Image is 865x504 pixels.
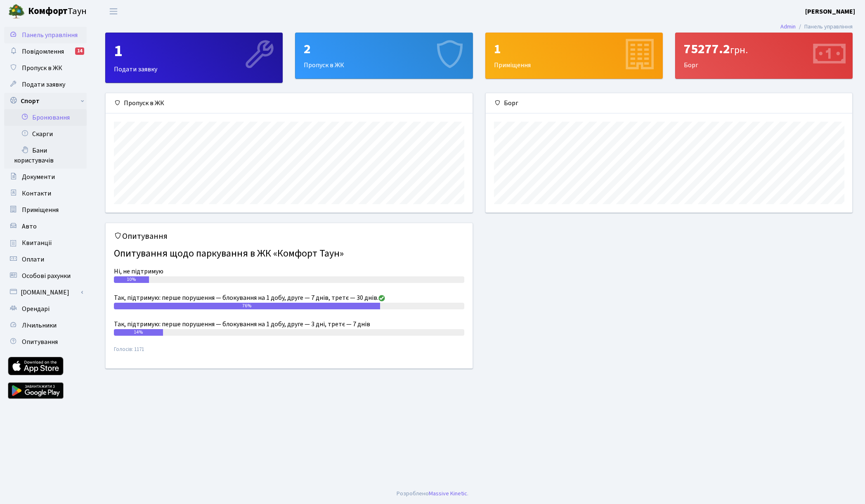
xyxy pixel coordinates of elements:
span: Особові рахунки [22,271,71,280]
a: Панель управління [4,27,87,43]
span: Авто [22,222,37,231]
button: Переключити навігацію [103,5,124,18]
div: Так, підтримую: перше порушення — блокування на 1 добу, друге — 7 днів, третє — 30 днів. [114,293,464,303]
a: Документи [4,169,87,185]
div: 14% [114,329,163,336]
nav: breadcrumb [768,18,865,35]
h4: Опитування щодо паркування в ЖК «Комфорт Таун» [114,245,464,263]
a: Особові рахунки [4,268,87,284]
a: Контакти [4,185,87,202]
div: 2 [304,41,464,57]
span: Квитанції [22,238,52,247]
a: Пропуск в ЖК [4,60,87,76]
a: Авто [4,218,87,235]
span: Оплати [22,255,44,264]
span: Лічильники [22,321,57,330]
div: 76% [114,303,380,309]
img: logo.png [8,3,25,20]
span: Таун [28,5,87,19]
a: Повідомлення14 [4,43,87,60]
div: Розроблено . [397,489,468,498]
span: Документи [22,172,55,181]
div: Так, підтримую: перше порушення — блокування на 1 добу, друге — 3 дні, третє — 7 днів [114,319,464,329]
span: Повідомлення [22,47,64,56]
b: Комфорт [28,5,68,18]
span: Панель управління [22,31,78,40]
div: Подати заявку [106,33,282,82]
a: Подати заявку [4,76,87,93]
span: Пропуск в ЖК [22,64,62,73]
a: Бани користувачів [4,142,87,169]
div: Пропуск в ЖК [295,33,472,78]
div: 1 [114,41,274,61]
a: Приміщення [4,202,87,218]
a: Скарги [4,126,87,142]
a: 1Подати заявку [105,33,283,83]
span: грн. [730,43,748,57]
a: Лічильники [4,317,87,334]
a: Оплати [4,251,87,268]
span: Опитування [22,337,58,346]
a: 2Пропуск в ЖК [295,33,473,79]
li: Панель управління [796,22,853,31]
a: Орендарі [4,301,87,317]
a: 1Приміщення [485,33,663,79]
span: Приміщення [22,205,59,214]
div: Приміщення [486,33,662,78]
span: Контакти [22,189,51,198]
b: [PERSON_NAME] [805,7,855,16]
a: Admin [780,22,796,31]
div: 14 [75,47,84,55]
h5: Опитування [114,231,464,241]
div: 1 [494,41,654,57]
div: Ні, не підтримую [114,266,464,276]
small: Голосів: 1171 [114,346,464,360]
a: Опитування [4,334,87,350]
div: Борг [486,93,853,113]
a: Massive Kinetic [429,489,467,498]
div: 10% [114,276,149,283]
a: [DOMAIN_NAME] [4,284,87,301]
div: Пропуск в ЖК [106,93,473,113]
span: Орендарі [22,304,50,313]
div: Борг [676,33,852,78]
a: Бронювання [4,109,87,126]
a: Квитанції [4,235,87,251]
span: Подати заявку [22,80,65,89]
a: [PERSON_NAME] [805,7,855,16]
div: 75277.2 [684,41,844,57]
a: Спорт [4,93,87,109]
